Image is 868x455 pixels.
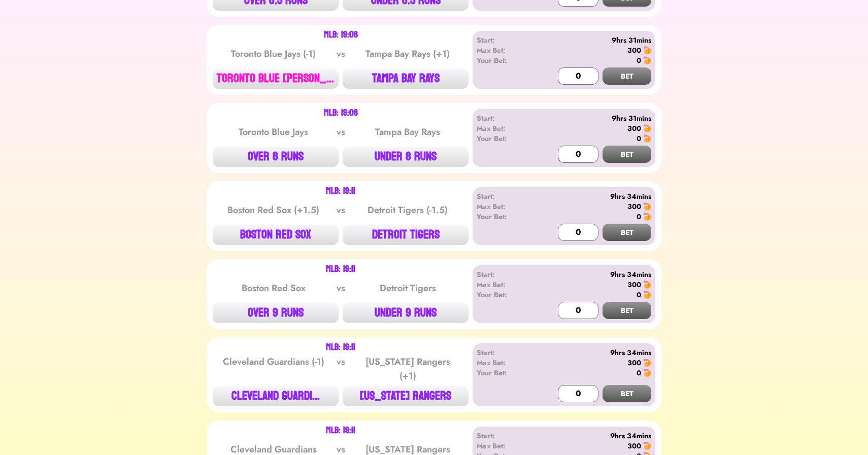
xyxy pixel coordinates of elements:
div: Start: [477,191,535,201]
button: UNDER 8 RUNS [343,147,469,167]
div: Toronto Blue Jays [222,125,325,139]
div: 300 [627,358,641,368]
div: Start: [477,35,535,45]
div: Max Bet: [477,358,535,368]
img: 🍤 [643,369,651,377]
div: vs [335,281,347,295]
div: 9hrs 31mins [535,35,651,45]
div: Cleveland Guardians (-1) [222,355,325,383]
div: Tampa Bay Rays [356,125,459,139]
div: Your Bet: [477,290,535,300]
button: BET [603,224,651,241]
img: 🍤 [643,134,651,143]
div: Max Bet: [477,45,535,55]
div: 300 [627,45,641,55]
div: 300 [627,123,641,133]
img: 🍤 [643,213,651,221]
div: vs [335,355,347,383]
div: 0 [637,133,641,144]
div: MLB: 19:11 [326,427,355,435]
div: Your Bet: [477,368,535,378]
div: Your Bet: [477,133,535,144]
div: Max Bet: [477,279,535,290]
div: vs [335,125,347,139]
img: 🍤 [643,46,651,54]
img: 🍤 [643,124,651,132]
button: CLEVELAND GUARDI... [213,386,339,406]
div: 9hrs 34mins [535,269,651,279]
div: Your Bet: [477,212,535,222]
div: Boston Red Sox (+1.5) [222,203,325,217]
button: TAMPA BAY RAYS [343,68,469,89]
div: 300 [627,201,641,212]
img: 🍤 [643,281,651,289]
div: 0 [637,290,641,300]
div: Detroit Tigers [356,281,459,295]
button: TORONTO BLUE [PERSON_NAME]... [213,68,339,89]
div: Max Bet: [477,123,535,133]
div: 300 [627,441,641,451]
div: Your Bet: [477,55,535,65]
button: BOSTON RED SOX [213,225,339,245]
div: MLB: 19:08 [324,31,358,39]
img: 🍤 [643,56,651,64]
img: 🍤 [643,202,651,211]
div: vs [335,47,347,61]
div: Toronto Blue Jays (-1) [222,47,325,61]
div: 9hrs 34mins [535,347,651,358]
div: MLB: 19:08 [324,109,358,117]
img: 🍤 [643,359,651,367]
div: 9hrs 31mins [535,113,651,123]
button: BET [603,385,651,402]
button: DETROIT TIGERS [343,225,469,245]
button: [US_STATE] RANGERS [343,386,469,406]
div: MLB: 19:11 [326,187,355,195]
div: Detroit Tigers (-1.5) [356,203,459,217]
div: 0 [637,55,641,65]
div: 9hrs 34mins [535,191,651,201]
div: 0 [637,368,641,378]
div: Start: [477,269,535,279]
div: Start: [477,347,535,358]
button: OVER 8 RUNS [213,147,339,167]
div: 9hrs 34mins [535,431,651,441]
div: Boston Red Sox [222,281,325,295]
div: 300 [627,279,641,290]
div: vs [335,203,347,217]
button: BET [603,302,651,319]
button: BET [603,67,651,85]
div: Max Bet: [477,201,535,212]
div: Start: [477,431,535,441]
button: BET [603,146,651,163]
div: [US_STATE] Rangers (+1) [356,355,459,383]
div: Start: [477,113,535,123]
button: UNDER 9 RUNS [343,303,469,323]
div: 0 [637,212,641,222]
button: OVER 9 RUNS [213,303,339,323]
div: MLB: 19:11 [326,343,355,352]
img: 🍤 [643,291,651,299]
div: Tampa Bay Rays (+1) [356,47,459,61]
div: MLB: 19:11 [326,265,355,273]
img: 🍤 [643,442,651,450]
div: Max Bet: [477,441,535,451]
